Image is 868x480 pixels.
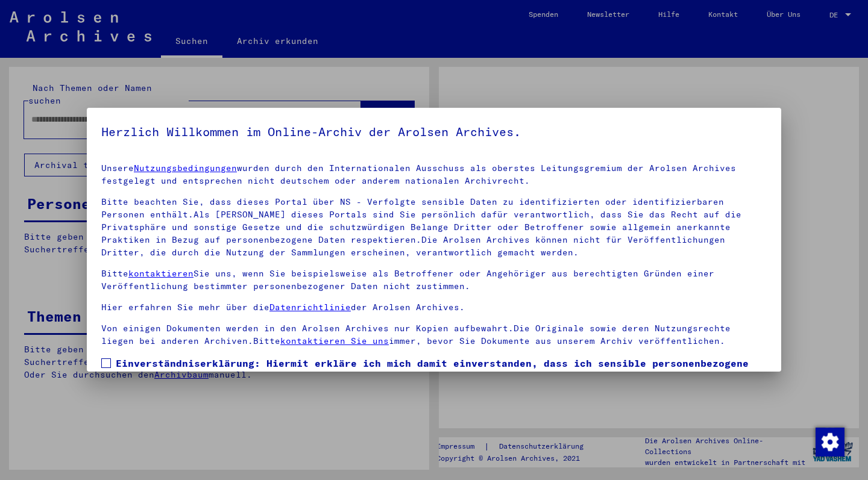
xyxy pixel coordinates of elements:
[101,122,767,142] h5: Herzlich Willkommen im Online-Archiv der Arolsen Archives.
[816,428,844,457] img: Zustimmung ändern
[101,267,767,293] p: Bitte Sie uns, wenn Sie beispielsweise als Betroffener oder Angehöriger aus berechtigten Gründen ...
[101,322,767,348] p: Von einigen Dokumenten werden in den Arolsen Archives nur Kopien aufbewahrt.Die Originale sowie d...
[101,196,767,259] p: Bitte beachten Sie, dass dieses Portal über NS - Verfolgte sensible Daten zu identifizierten oder...
[116,356,767,414] span: Einverständniserklärung: Hiermit erkläre ich mich damit einverstanden, dass ich sensible personen...
[269,302,351,313] a: Datenrichtlinie
[280,335,389,346] a: kontaktieren Sie uns
[128,268,193,279] a: kontaktieren
[101,162,767,187] p: Unsere wurden durch den Internationalen Ausschuss als oberstes Leitungsgremium der Arolsen Archiv...
[134,163,237,173] a: Nutzungsbedingungen
[101,301,767,314] p: Hier erfahren Sie mehr über die der Arolsen Archives.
